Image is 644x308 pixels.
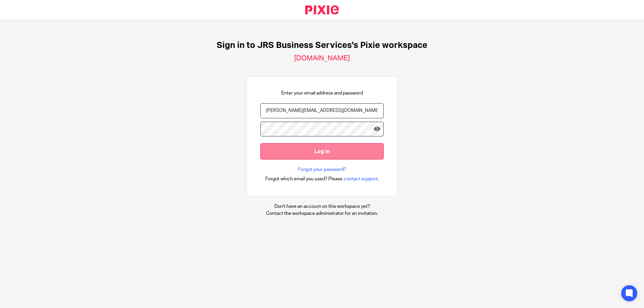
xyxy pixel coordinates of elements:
p: Enter your email address and password [281,90,363,97]
span: Forgot which email you used? Please [265,176,342,182]
p: Contact the workspace administrator for an invitation. [266,210,378,217]
h1: Sign in to JRS Business Services's Pixie workspace [217,40,427,51]
h2: [DOMAIN_NAME] [294,54,350,63]
input: name@example.com [260,103,384,118]
div: . [265,175,379,183]
a: Forgot your password? [298,166,346,173]
p: Don't have an account on this workspace yet? [266,203,378,210]
input: Log in [260,143,384,160]
span: contact support [344,176,378,182]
